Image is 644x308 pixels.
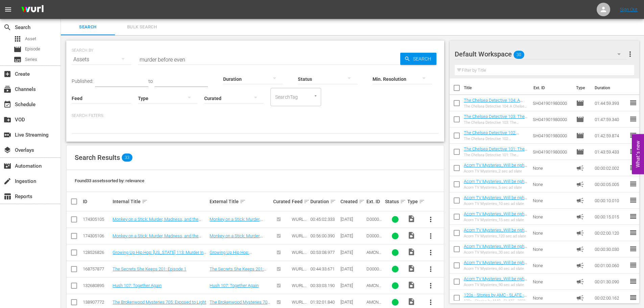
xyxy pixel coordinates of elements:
td: None [530,209,573,225]
span: sort [400,198,406,205]
span: Automation [3,162,11,170]
span: Ingestion [3,177,11,185]
div: 120s - Stories by AMC - SLATE - 2021 [464,299,528,303]
td: 00:00:02.002 [592,160,629,176]
div: [DATE] [340,283,364,288]
span: Ad [576,229,584,237]
span: AMCNVR0000057578 [366,283,381,298]
a: Acorn TV Mysteries_Will be right back 10 S01642205001 FINAL [464,195,527,205]
span: reorder [629,196,637,204]
div: 132680895 [83,283,111,288]
div: Acorn TV Mysteries_30 sec ad slate [464,250,528,255]
span: reorder [629,131,637,139]
td: 00:02:00.162 [592,290,629,306]
span: AMCNVR0000053855 [366,250,381,265]
div: 00:53:08.977 [310,250,338,255]
p: Search Filters: [72,113,439,119]
td: None [530,225,573,241]
button: Open Feedback Widget [632,134,644,174]
span: Reports [3,192,11,200]
button: more_vert [423,211,439,228]
td: None [530,192,573,209]
button: Search [400,53,436,65]
div: Internal Title [113,197,208,206]
span: Ad [576,213,584,221]
div: Acorn TV Mysteries_120 sec ad slate [464,234,528,238]
div: ID [83,199,111,204]
span: 30 [514,48,524,62]
img: ans4CAIJ8jUAAAAAAAAAAAAAAAAAAAAAAAAgQb4GAAAAAAAAAAAAAAAAAAAAAAAAJMjXAAAAAAAAAAAAAAAAAAAAAAAAgAT5G... [16,2,49,18]
button: more_vert [626,46,634,62]
span: reorder [629,261,637,269]
span: VOD [3,116,11,124]
th: Duration [591,78,631,97]
a: The Chelsea Detective 104: A Chelsea Education (The Chelsea Detective 104: A Chelsea Education (a... [464,98,527,128]
a: Acorn TV Mysteries_Will be right back 15 S01642206001 FINAL [464,211,527,221]
div: Assets [72,50,131,69]
span: reorder [629,99,637,107]
a: The Secrets She Keeps 201: Episode 1 [113,266,186,271]
span: Series [14,55,22,64]
td: 00:00:05.005 [592,176,629,192]
span: WURL Feed [292,233,307,243]
span: sort [330,198,336,205]
span: Overlays [3,146,11,154]
div: 168757877 [83,266,111,271]
td: None [530,241,573,257]
span: sort [142,198,148,205]
span: 33 [122,153,133,162]
span: sort [304,198,310,205]
div: Acorn TV Mysteries_2 sec ad slate [464,169,528,173]
span: Schedule [3,100,11,109]
th: Ext. ID [529,78,572,97]
td: SH041901980000 [530,111,573,127]
th: Title [464,78,529,97]
div: The Chelsea Detective 101: The Wages of Sin [464,153,528,157]
td: 00:02:00.120 [592,225,629,241]
span: Ad [576,278,584,286]
span: to [148,78,153,84]
span: Video [407,215,415,223]
td: 01:44:59.393 [592,95,629,111]
span: reorder [629,277,637,285]
a: Acorn TV Mysteries_Will be right back 90 S01642209001 FINAL [464,276,527,286]
td: 01:43:59.433 [592,144,629,160]
span: Episode [576,148,584,156]
div: Created [340,197,364,206]
div: 00:45:02.333 [310,217,338,222]
span: WURL Feed [292,283,307,293]
span: reorder [629,212,637,220]
span: D0000062122 [366,233,382,243]
span: Asset [14,35,22,43]
div: 00:44:33.671 [310,266,338,271]
span: Ad [576,294,584,302]
div: 174305106 [83,233,111,238]
span: reorder [629,180,637,188]
span: Video [407,231,415,239]
a: Acorn TV Mysteries_Will be right back 05 S01642204001 FINAL [464,179,527,189]
span: Live Streaming [3,131,11,139]
a: The Chelsea Detective 102: [PERSON_NAME] (The Chelsea Detective 102: [PERSON_NAME] (amc_networks_... [464,130,527,156]
a: Acorn TV Mysteries_Will be right back 02 S01642203001 FINAL [464,163,527,173]
button: more_vert [423,278,439,294]
div: External Title [210,197,271,206]
span: sort [419,198,425,205]
a: Monkey on a Stick: Murder, Madness, and the [DEMOGRAPHIC_DATA] 102: Episode 2 [210,217,263,237]
span: sort [240,198,246,205]
a: Acorn TV Mysteries_Will be right back 60 S01642208001 FINAL [464,260,527,270]
button: more_vert [423,244,439,261]
td: SH041901980000 [530,95,573,111]
span: Video [407,264,415,273]
span: Search Results [75,153,120,162]
div: Curated [273,199,290,204]
span: Asset [25,35,36,42]
td: 00:01:30.090 [592,274,629,290]
span: more_vert [626,50,634,58]
span: reorder [629,293,637,302]
span: more_vert [427,282,435,290]
a: Acorn TV Mysteries_Will be right back 120 S01642210001 FINAL [464,228,527,238]
span: Episode [576,132,584,140]
div: 138907772 [83,300,111,305]
div: Default Workspace [455,45,627,64]
span: WURL Feed [292,217,307,227]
